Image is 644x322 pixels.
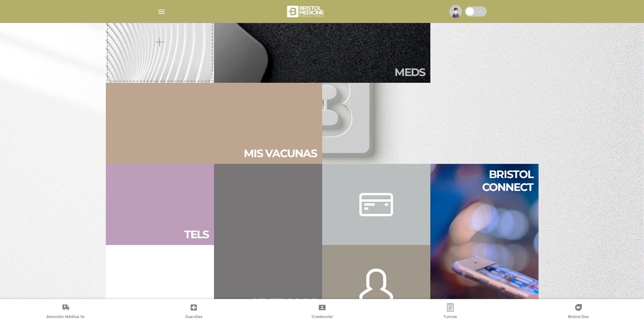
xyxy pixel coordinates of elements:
[214,2,430,83] a: Meds
[449,5,462,18] img: profile-placeholder.svg
[106,83,322,164] a: Mis vacunas
[244,147,317,160] h2: Mis vacu nas
[436,168,533,194] h2: Bristol connect
[46,314,85,320] span: Atención Médica Ya
[568,314,589,320] span: Bristol Doc
[185,314,202,320] span: Guardias
[444,314,457,320] span: Turnos
[157,7,166,16] img: Cober_menu-lines-white.svg
[386,303,514,321] a: Turnos
[258,303,386,321] a: Credencial
[1,303,129,321] a: Atención Médica Ya
[106,164,214,245] a: Tels
[184,228,209,241] h2: Tels
[515,303,643,321] a: Bristol Doc
[129,303,258,321] a: Guardias
[286,3,326,20] img: bristol-medicine-blanco.png
[312,314,333,320] span: Credencial
[395,66,425,79] h2: Meds
[219,296,317,322] h2: Centros de atención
